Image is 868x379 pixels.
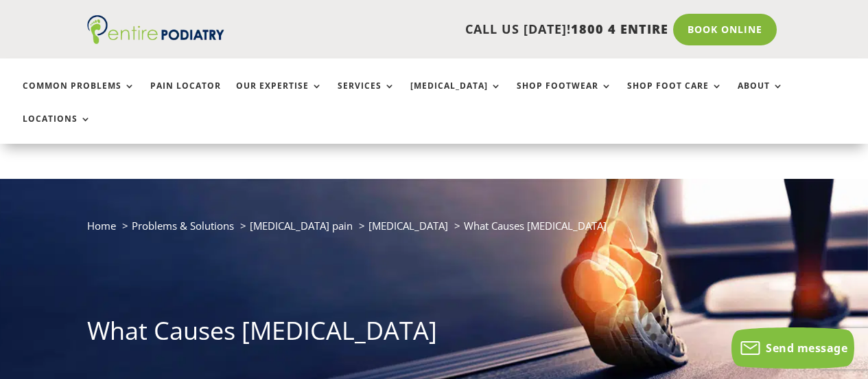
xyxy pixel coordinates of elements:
a: Pain Locator [150,81,221,111]
a: Home [87,219,116,232]
a: Entire Podiatry [87,33,224,47]
span: What Causes [MEDICAL_DATA] [464,219,607,232]
img: logo (1) [87,15,224,44]
a: Shop Foot Care [627,81,723,111]
a: Book Online [673,14,777,45]
a: Shop Footwear [517,81,612,111]
a: [MEDICAL_DATA] [368,219,448,232]
a: About [738,81,784,111]
a: Locations [23,114,91,144]
h1: What Causes [MEDICAL_DATA] [87,314,782,355]
button: Send message [731,327,854,369]
p: CALL US [DATE]! [243,21,668,39]
span: Send message [766,340,847,356]
a: Common Problems [23,81,135,111]
a: Services [338,81,395,111]
span: 1800 4 ENTIRE [571,21,668,37]
a: Our Expertise [236,81,322,111]
a: [MEDICAL_DATA] pain [250,219,353,232]
a: Problems & Solutions [132,219,234,232]
a: [MEDICAL_DATA] [410,81,502,111]
nav: breadcrumb [87,217,782,245]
